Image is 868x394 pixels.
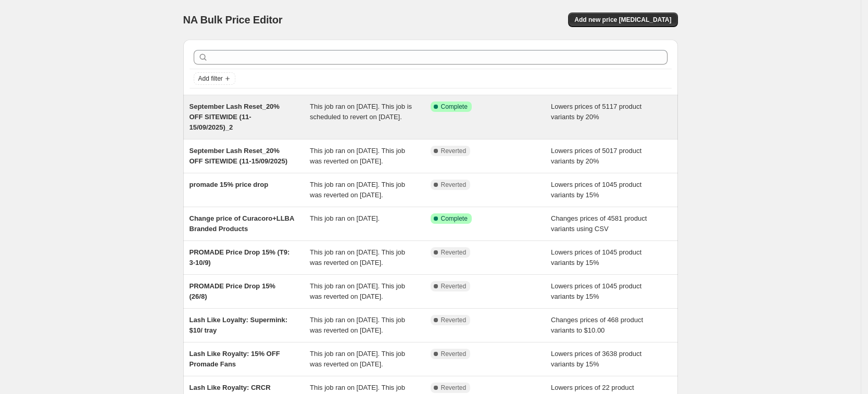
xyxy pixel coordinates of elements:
[441,248,467,257] span: Reverted
[441,282,467,290] span: Reverted
[441,214,468,223] span: Complete
[551,316,643,334] span: Changes prices of 468 product variants to $10.00
[190,248,290,266] span: PROMADE Price Drop 15% (T9: 3-10/9)
[551,282,641,300] span: Lowers prices of 1045 product variants by 15%
[551,147,641,165] span: Lowers prices of 5017 product variants by 20%
[310,214,380,222] span: This job ran on [DATE].
[190,282,275,300] span: PROMADE Price Drop 15% (26/8)
[574,16,671,24] span: Add new price [MEDICAL_DATA]
[190,214,294,233] span: Change price of Curacoro+LLBA Branded Products
[310,248,405,266] span: This job ran on [DATE]. This job was reverted on [DATE].
[194,72,235,85] button: Add filter
[551,214,647,233] span: Changes prices of 4581 product variants using CSV
[190,103,280,131] span: September Lash Reset_20% OFF SITEWIDE (11-15/09/2025)_2
[198,74,223,83] span: Add filter
[190,181,269,188] span: promade 15% price drop
[190,350,280,368] span: Lash Like Royalty: 15% OFF Promade Fans
[551,350,641,368] span: Lowers prices of 3638 product variants by 15%
[441,181,467,189] span: Reverted
[310,316,405,334] span: This job ran on [DATE]. This job was reverted on [DATE].
[551,248,641,266] span: Lowers prices of 1045 product variants by 15%
[310,103,412,121] span: This job ran on [DATE]. This job is scheduled to revert on [DATE].
[190,147,288,165] span: September Lash Reset_20% OFF SITEWIDE (11-15/09/2025)
[441,103,468,111] span: Complete
[183,14,283,26] span: NA Bulk Price Editor
[310,181,405,199] span: This job ran on [DATE]. This job was reverted on [DATE].
[551,181,641,199] span: Lowers prices of 1045 product variants by 15%
[441,316,467,324] span: Reverted
[190,316,288,334] span: Lash Like Loyalty: Supermink: $10/ tray
[310,282,405,300] span: This job ran on [DATE]. This job was reverted on [DATE].
[441,147,467,155] span: Reverted
[441,350,467,358] span: Reverted
[310,350,405,368] span: This job ran on [DATE]. This job was reverted on [DATE].
[568,12,677,27] button: Add new price [MEDICAL_DATA]
[551,103,641,121] span: Lowers prices of 5117 product variants by 20%
[310,147,405,165] span: This job ran on [DATE]. This job was reverted on [DATE].
[441,384,467,392] span: Reverted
